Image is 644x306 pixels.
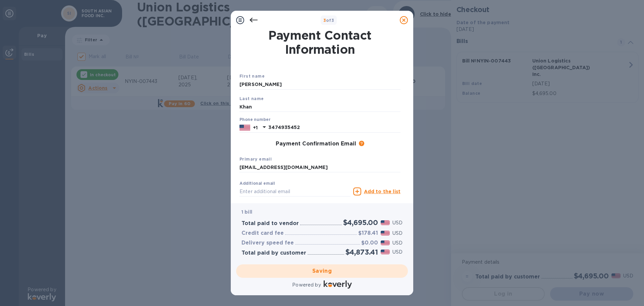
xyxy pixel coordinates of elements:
b: Primary email [239,157,272,162]
img: USD [381,241,390,245]
label: Additional email [239,182,275,186]
h2: $4,873.41 [345,248,378,256]
p: USD [392,230,402,237]
p: USD [392,219,402,226]
img: USD [381,250,390,254]
h2: $4,695.00 [343,218,378,227]
h3: $0.00 [361,240,378,246]
b: of 3 [323,18,334,23]
h3: Credit card fee [241,230,284,236]
u: Add to the list [364,189,400,194]
p: Powered by [292,281,321,289]
img: USD [381,231,390,235]
p: USD [392,249,402,256]
h3: $178.41 [358,230,378,236]
b: Last name [239,96,264,101]
img: Logo [324,280,352,289]
input: Enter your primary name [239,163,400,173]
h3: Delivery speed fee [241,240,294,246]
p: USD [392,239,402,247]
h3: Total paid by customer [241,250,306,256]
input: Enter your last name [239,102,400,112]
p: Email address will be added to the list of emails [239,198,351,205]
p: +1 [253,124,258,131]
h3: Total paid to vendor [241,220,299,227]
input: Enter your first name [239,80,400,90]
img: US [239,124,250,131]
span: 3 [323,18,326,23]
label: Phone number [239,118,270,122]
input: Enter your phone number [268,123,400,133]
b: First name [239,74,265,79]
b: 1 bill [241,209,252,215]
input: Enter additional email [239,186,351,196]
h1: Payment Contact Information [239,28,400,56]
h3: Payment Confirmation Email [276,141,356,147]
img: USD [381,220,390,225]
